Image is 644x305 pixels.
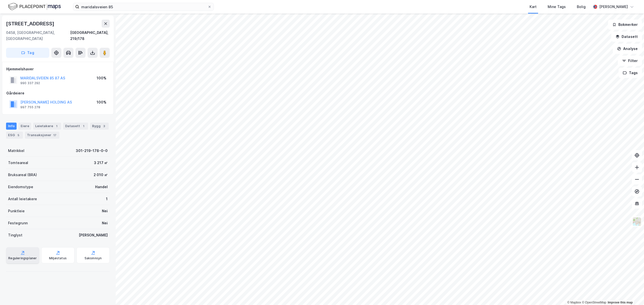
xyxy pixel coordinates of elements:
button: Tags [619,68,642,78]
div: Bruksareal (BRA) [8,172,37,178]
div: [STREET_ADDRESS] [6,20,55,28]
div: 301-219-178-0-0 [76,148,108,154]
div: 100% [97,99,106,105]
img: Z [632,217,642,226]
div: 3 [102,124,107,129]
div: 0458, [GEOGRAPHIC_DATA], [GEOGRAPHIC_DATA] [6,30,70,42]
div: Eiere [19,123,31,130]
div: [PERSON_NAME] [599,4,628,10]
div: Mine Tags [548,4,566,10]
div: [PERSON_NAME] [79,232,108,238]
div: Antall leietakere [8,196,37,202]
a: Improve this map [608,301,633,304]
div: Gårdeiere [6,90,109,96]
div: 17 [52,133,57,138]
div: Eiendomstype [8,184,33,190]
div: 100% [97,75,106,81]
div: Nei [102,220,108,226]
div: Bygg [90,123,109,130]
div: Bolig [577,4,586,10]
div: [GEOGRAPHIC_DATA], 219/178 [70,30,110,42]
div: 997 755 278 [20,105,40,109]
div: Info [6,123,17,130]
div: Tinglyst [8,232,22,238]
div: Festegrunn [8,220,28,226]
input: Søk på adresse, matrikkel, gårdeiere, leietakere eller personer [79,3,208,11]
button: Bokmerker [608,20,642,30]
div: 1 [106,196,108,202]
div: Kart [530,4,537,10]
div: Handel [95,184,108,190]
div: 3 217 ㎡ [94,160,108,166]
img: logo.f888ab2527a4732fd821a326f86c7f29.svg [8,2,61,11]
div: Miljøstatus [49,256,67,260]
div: 1 [81,124,86,129]
div: Matrikkel [8,148,24,154]
div: 990 337 292 [20,81,40,85]
div: Hjemmelshaver [6,66,109,72]
div: ESG [6,132,23,139]
div: Kontrollprogram for chat [619,281,644,305]
button: Analyse [613,44,642,54]
div: 2 010 ㎡ [94,172,108,178]
div: Tomteareal [8,160,28,166]
div: Transaksjoner [25,132,59,139]
a: Mapbox [567,301,581,304]
div: Datasett [63,123,88,130]
div: Leietakere [33,123,61,130]
button: Datasett [611,32,642,42]
iframe: Chat Widget [619,281,644,305]
div: 5 [16,133,21,138]
button: Filter [618,56,642,66]
div: Saksinnsyn [85,256,102,260]
a: OpenStreetMap [582,301,606,304]
div: Punktleie [8,208,25,214]
div: 1 [54,124,59,129]
button: Tag [6,48,49,58]
div: Reguleringsplaner [8,256,37,260]
div: Nei [102,208,108,214]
